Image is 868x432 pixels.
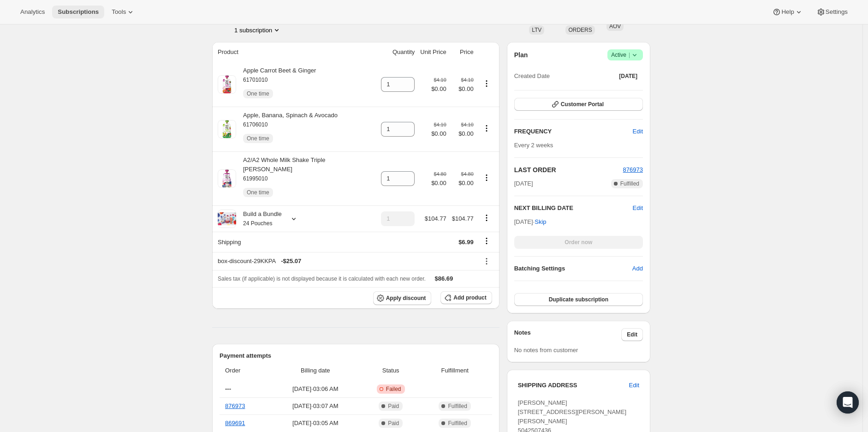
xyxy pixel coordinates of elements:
small: 24 Pouches [243,220,272,227]
span: Paid [388,420,399,427]
a: 876973 [623,166,643,173]
span: $6.99 [458,239,474,246]
button: Product actions [479,123,494,133]
span: Status [364,366,418,375]
h2: FREQUENCY [514,127,633,136]
span: --- [225,385,231,392]
span: Created Date [514,72,550,81]
span: $0.00 [452,84,474,94]
h3: Notes [514,328,622,341]
span: Apply discount [386,294,426,302]
span: Active [611,50,639,60]
span: Paid [388,402,399,410]
button: Duplicate subscription [514,293,643,306]
button: Product actions [479,213,494,223]
small: $4.10 [461,77,474,83]
button: 876973 [623,165,643,174]
span: Edit [627,331,637,338]
h2: Payment attempts [220,351,492,360]
span: ORDERS [568,27,592,33]
h3: SHIPPING ADDRESS [518,381,629,390]
span: Every 2 weeks [514,142,553,149]
span: Fulfilled [448,420,467,427]
h2: Plan [514,50,528,60]
img: product img [218,75,236,94]
button: Product actions [234,25,281,35]
h6: Batching Settings [514,264,632,273]
span: Subscriptions [58,8,99,16]
span: One time [247,90,269,97]
img: product img [218,169,236,188]
th: Order [220,360,270,381]
div: Apple, Banana, Spinach & Avocado [236,111,338,148]
span: Fulfillment [423,366,487,375]
span: $104.77 [452,215,474,222]
th: Unit Price [417,42,449,62]
span: Fulfilled [620,180,639,187]
div: A2/A2 Whole Milk Shake Triple [PERSON_NAME] [236,156,375,202]
span: Failed [386,385,401,393]
small: 61701010 [243,77,268,83]
span: $104.77 [425,215,446,222]
div: Apple Carrot Beet & Ginger [236,66,316,103]
span: Fulfilled [448,402,467,410]
span: Sales tax (if applicable) is not displayed because it is calculated with each new order. [218,276,426,282]
span: Duplicate subscription [549,296,608,303]
button: Tools [106,6,141,18]
small: 61995010 [243,175,268,182]
button: Skip [529,215,552,229]
button: Subscriptions [52,6,104,18]
span: [DATE] · 03:05 AM [273,419,358,428]
span: [DATE] · 03:07 AM [273,402,358,411]
button: Shipping actions [479,236,494,246]
a: 876973 [225,402,245,409]
button: Product actions [479,78,494,89]
span: - $25.07 [281,257,301,266]
span: No notes from customer [514,347,578,354]
button: Apply discount [373,291,432,305]
span: Skip [535,217,546,227]
small: $4.10 [434,122,446,127]
span: $0.00 [431,129,446,138]
img: product img [218,120,236,138]
button: Analytics [15,6,50,18]
small: $4.10 [461,122,474,127]
span: Settings [826,8,848,16]
span: Edit [629,381,639,390]
button: Settings [811,6,853,18]
span: Add product [453,294,486,301]
span: $0.00 [431,84,446,94]
span: | [629,51,630,59]
button: Edit [621,328,643,341]
span: Customer Portal [561,101,604,108]
th: Quantity [378,42,417,62]
button: Help [767,6,809,18]
button: Edit [633,204,643,213]
span: $86.69 [435,275,453,282]
button: [DATE] [613,70,643,83]
span: $0.00 [452,179,474,188]
span: LTV [532,27,541,33]
small: 61706010 [243,121,268,128]
span: Tools [112,8,126,16]
span: [DATE] · 03:06 AM [273,384,358,394]
span: Add [632,264,643,273]
div: Build a Bundle [236,210,282,228]
span: Help [781,8,794,16]
span: Edit [633,127,643,136]
button: Add product [440,291,492,304]
th: Price [449,42,476,62]
span: Billing date [273,366,358,375]
th: Shipping [212,232,378,252]
button: Customer Portal [514,98,643,111]
span: One time [247,135,269,142]
div: Open Intercom Messenger [837,391,859,414]
small: $4.80 [461,171,474,177]
small: $4.10 [434,77,446,83]
span: One time [247,189,269,196]
button: Add [627,261,648,276]
span: $0.00 [431,179,446,188]
span: [DATE] [514,179,533,188]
